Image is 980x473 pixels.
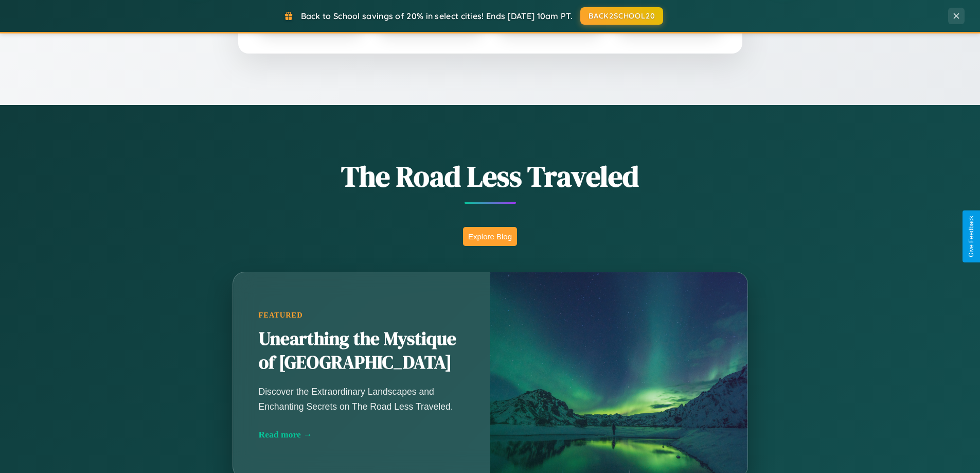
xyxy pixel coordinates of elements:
[259,384,465,413] p: Discover the Extraordinary Landscapes and Enchanting Secrets on The Road Less Traveled.
[463,227,517,246] button: Explore Blog
[580,7,663,25] button: BACK2SCHOOL20
[259,327,465,375] h2: Unearthing the Mystique of [GEOGRAPHIC_DATA]
[259,311,465,320] div: Featured
[301,11,573,21] span: Back to School savings of 20% in select cities! Ends [DATE] 10am PT.
[968,216,975,257] div: Give Feedback
[259,429,465,440] div: Read more →
[182,156,799,196] h1: The Road Less Traveled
